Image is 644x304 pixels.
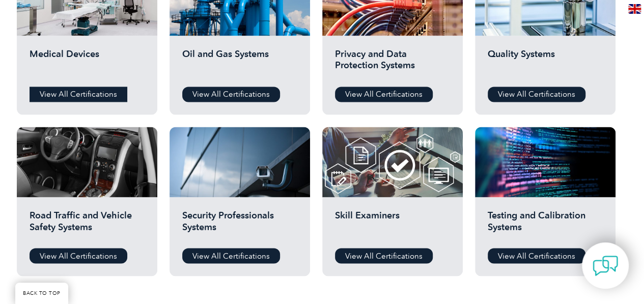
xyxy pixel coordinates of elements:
[30,87,127,102] a: View All Certifications
[30,248,127,263] a: View All Certifications
[335,248,433,263] a: View All Certifications
[593,253,618,279] img: contact-chat.png
[335,48,450,79] h2: Privacy and Data Protection Systems
[15,283,68,304] a: BACK TO TOP
[335,87,433,102] a: View All Certifications
[488,87,585,102] a: View All Certifications
[30,48,145,79] h2: Medical Devices
[182,48,297,79] h2: Oil and Gas Systems
[182,87,280,102] a: View All Certifications
[488,48,603,79] h2: Quality Systems
[628,4,641,14] img: en
[335,210,450,240] h2: Skill Examiners
[488,210,603,240] h2: Testing and Calibration Systems
[182,248,280,263] a: View All Certifications
[182,210,297,240] h2: Security Professionals Systems
[488,248,585,263] a: View All Certifications
[30,210,145,240] h2: Road Traffic and Vehicle Safety Systems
